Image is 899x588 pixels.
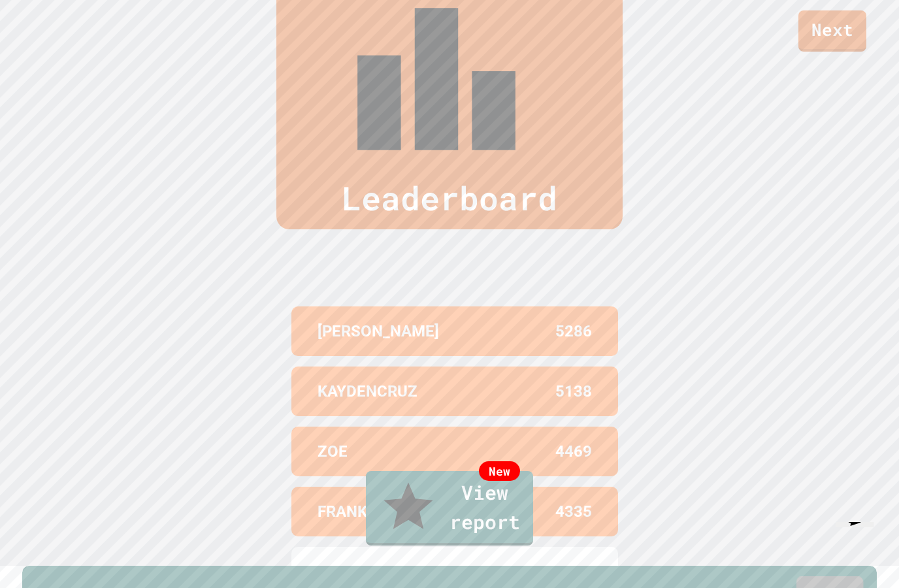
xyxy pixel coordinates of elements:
p: ZOE [318,440,348,463]
p: YYEVAN [318,560,378,583]
p: 4469 [555,440,592,463]
a: View report [366,471,533,546]
a: Next [798,10,866,52]
div: New [479,461,520,481]
p: 4277 [555,560,592,583]
p: KAYDENCRUZ [318,380,417,403]
p: 5138 [555,380,592,403]
p: [PERSON_NAME] [318,319,439,343]
p: 5286 [555,319,592,343]
iframe: chat widget [830,522,889,578]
